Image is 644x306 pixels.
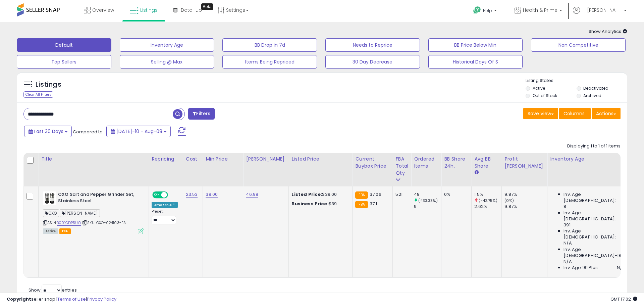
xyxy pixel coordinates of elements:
span: 37.06 [370,191,381,198]
div: Tooltip anchor [201,3,213,10]
a: Terms of Use [57,296,86,302]
div: Current Buybox Price [355,156,390,170]
a: 46.99 [246,191,258,198]
label: Active [533,85,545,91]
div: 0% [444,191,466,198]
div: Listed Price [291,156,350,163]
div: ASIN: [43,191,144,233]
button: Save View [523,108,558,119]
div: Preset: [152,209,178,224]
button: Inventory Age [120,38,214,52]
div: 48 [414,191,441,198]
button: [DATE]-10 - Aug-08 [106,126,171,137]
i: Get Help [473,6,481,14]
span: [PERSON_NAME] [60,209,100,217]
div: Clear All Filters [23,91,53,98]
button: Non Competitive [531,38,626,52]
strong: Copyright [7,296,31,302]
span: DataHub [181,7,202,13]
label: Deactivated [583,85,608,91]
div: Title [41,156,146,163]
div: 1.5% [474,191,501,198]
div: $39.00 [291,191,347,198]
div: $39 [291,201,347,207]
div: Ordered Items [414,156,438,170]
button: Selling @ Max [120,55,214,69]
label: Out of Stock [533,93,557,98]
span: FBA [59,228,71,234]
b: OXO Salt and Pepper Grinder Set, Stainless Steel [58,191,140,206]
div: Min Price [206,156,240,163]
span: Inv. Age [DEMOGRAPHIC_DATA]: [563,228,625,240]
div: 521 [395,191,406,198]
span: 37.1 [370,201,377,207]
a: B001CDP5UO [57,220,81,226]
small: FBA [355,201,368,208]
span: Health & Prime [523,7,557,13]
b: Business Price: [291,201,328,207]
span: Inv. Age [DEMOGRAPHIC_DATA]: [563,210,625,222]
button: Last 30 Days [24,126,72,137]
button: 30 Day Decrease [325,55,420,69]
span: Inv. Age [DEMOGRAPHIC_DATA]-180: [563,247,625,259]
b: Listed Price: [291,191,322,198]
span: [DATE]-10 - Aug-08 [116,128,162,135]
span: Inv. Age 181 Plus: [563,265,599,271]
small: (0%) [504,198,514,203]
span: All listings currently available for purchase on Amazon [43,228,58,234]
a: Hi [PERSON_NAME] [573,7,627,22]
span: Overview [92,7,114,13]
span: N/A [617,265,625,271]
div: 2.62% [474,204,501,210]
span: 2025-09-8 17:02 GMT [610,296,637,302]
div: Inventory Age [550,156,627,163]
div: seller snap | | [7,296,116,303]
div: Avg BB Share [474,156,499,170]
div: [PERSON_NAME] [246,156,286,163]
span: OXO [43,209,59,217]
span: Listings [140,7,158,13]
span: Columns [563,110,585,117]
div: Profit [PERSON_NAME] [504,156,544,170]
button: Actions [592,108,621,119]
div: 9.87% [504,191,547,198]
span: Show Analytics [589,28,627,35]
span: Hi [PERSON_NAME] [582,7,622,13]
button: Top Sellers [17,55,111,69]
small: FBA [355,191,368,199]
a: Privacy Policy [87,296,116,302]
span: 391 [563,222,570,228]
button: Historical Days Of S [428,55,523,69]
div: Cost [186,156,200,163]
img: 41otSu50FEL._SL40_.jpg [43,191,56,205]
span: | SKU: OXO-024103-EA [82,220,126,225]
span: ON [153,192,161,198]
div: FBA Total Qty [395,156,408,177]
div: 9.87% [504,204,547,210]
h5: Listings [36,80,61,89]
span: Help [483,8,492,13]
div: Displaying 1 to 1 of 1 items [567,143,621,149]
button: Needs to Reprice [325,38,420,52]
button: Items Being Repriced [222,55,317,69]
button: Default [17,38,111,52]
span: 8 [563,204,566,210]
button: Filters [188,108,214,120]
a: 23.53 [186,191,198,198]
button: Columns [559,108,591,119]
span: OFF [167,192,178,198]
button: BB Price Below Min [428,38,523,52]
span: Show: entries [29,287,77,293]
span: Inv. Age [DEMOGRAPHIC_DATA]: [563,191,625,204]
span: N/A [563,240,572,246]
div: BB Share 24h. [444,156,469,170]
small: (433.33%) [418,198,437,203]
small: Avg BB Share. [474,170,478,176]
a: Help [468,1,503,22]
span: Last 30 Days [34,128,63,135]
div: 9 [414,204,441,210]
button: BB Drop in 7d [222,38,317,52]
p: Listing States: [526,78,627,84]
span: Compared to: [73,129,104,135]
label: Archived [583,93,601,98]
